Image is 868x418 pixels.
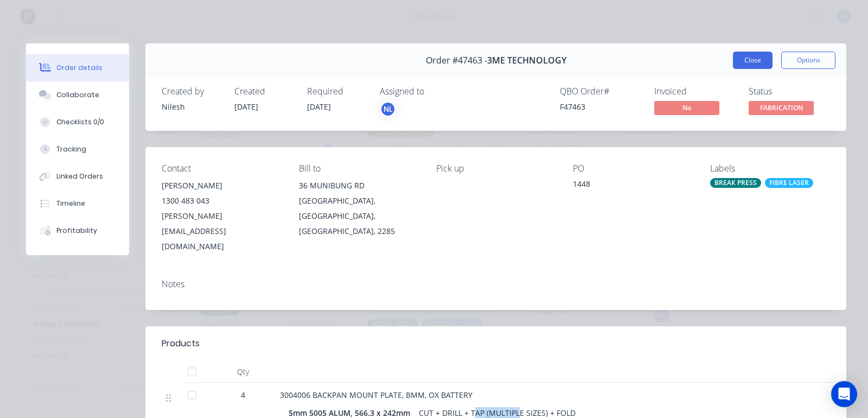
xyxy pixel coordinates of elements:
div: Bill to [299,163,419,174]
button: Options [781,52,835,69]
div: PO [573,163,693,174]
div: Notes [162,279,830,289]
div: 1448 [573,178,693,193]
div: Required [307,86,367,97]
div: [PERSON_NAME] [162,178,282,193]
span: [DATE] [307,102,331,112]
div: QBO Order # [560,86,641,97]
button: Close [733,52,773,69]
button: NL [380,101,396,117]
div: Contact [162,163,282,174]
div: Qty [210,361,276,383]
div: BREAK PRESS [710,178,761,188]
button: FABRICATION [749,101,814,117]
div: Created by [162,86,221,97]
button: Profitability [26,217,129,244]
span: 3004006 BACKPAN MOUNT PLATE, BMM, OX BATTERY [280,390,473,400]
div: 1300 483 043 [162,193,282,208]
div: FIBRE LASER [765,178,813,188]
span: [DATE] [234,102,258,112]
span: FABRICATION [749,101,814,115]
div: Open Intercom Messenger [831,381,857,407]
div: Created [234,86,294,97]
div: Checklists 0/0 [56,117,104,127]
div: Assigned to [380,86,488,97]
span: 3ME TECHNOLOGY [487,55,566,66]
button: Tracking [26,136,129,163]
div: [PERSON_NAME]1300 483 043[PERSON_NAME][EMAIL_ADDRESS][DOMAIN_NAME] [162,178,282,254]
button: Collaborate [26,81,129,109]
div: Collaborate [56,90,99,100]
div: Products [162,337,200,350]
button: Timeline [26,190,129,217]
div: Profitability [56,226,97,236]
span: No [654,101,719,115]
div: F47463 [560,101,641,112]
div: 36 MUNIBUNG RD [299,178,419,193]
button: Linked Orders [26,163,129,190]
div: Pick up [436,163,556,174]
div: Timeline [56,199,85,208]
button: Order details [26,54,129,81]
span: Order #47463 - [426,55,487,66]
span: 4 [241,389,245,401]
div: Order details [56,63,103,73]
div: Linked Orders [56,172,103,181]
div: Status [749,86,830,97]
button: Checklists 0/0 [26,109,129,136]
div: Invoiced [654,86,736,97]
div: [PERSON_NAME][EMAIL_ADDRESS][DOMAIN_NAME] [162,208,282,254]
div: [GEOGRAPHIC_DATA], [GEOGRAPHIC_DATA], [GEOGRAPHIC_DATA], 2285 [299,193,419,239]
div: Labels [710,163,830,174]
div: Nilesh [162,101,221,112]
div: Tracking [56,144,86,154]
div: 36 MUNIBUNG RD[GEOGRAPHIC_DATA], [GEOGRAPHIC_DATA], [GEOGRAPHIC_DATA], 2285 [299,178,419,239]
